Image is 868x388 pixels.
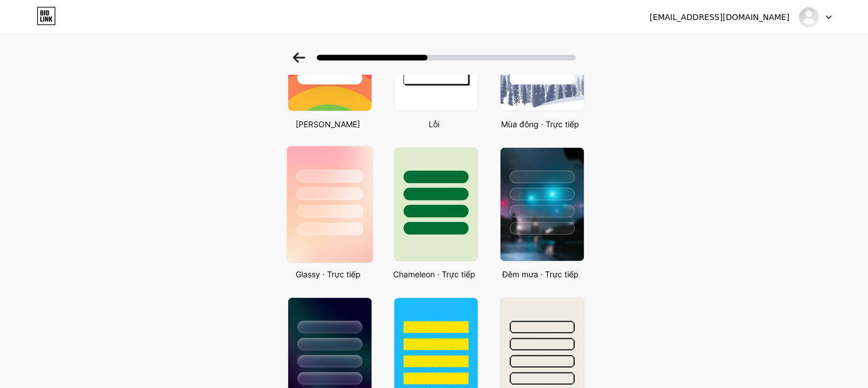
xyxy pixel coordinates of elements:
font: Chameleon · Trực tiếp [393,269,475,279]
font: [PERSON_NAME] [296,119,360,129]
font: Đêm mưa · Trực tiếp [502,269,579,279]
img: glassmorphism.jpg [286,146,372,262]
font: Glassy · Trực tiếp [296,269,361,279]
img: Đạt Phạm [798,6,819,28]
font: [EMAIL_ADDRESS][DOMAIN_NAME] [649,13,789,22]
font: Mùa đông · Trực tiếp [501,119,579,129]
font: Lỗi [429,119,439,129]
